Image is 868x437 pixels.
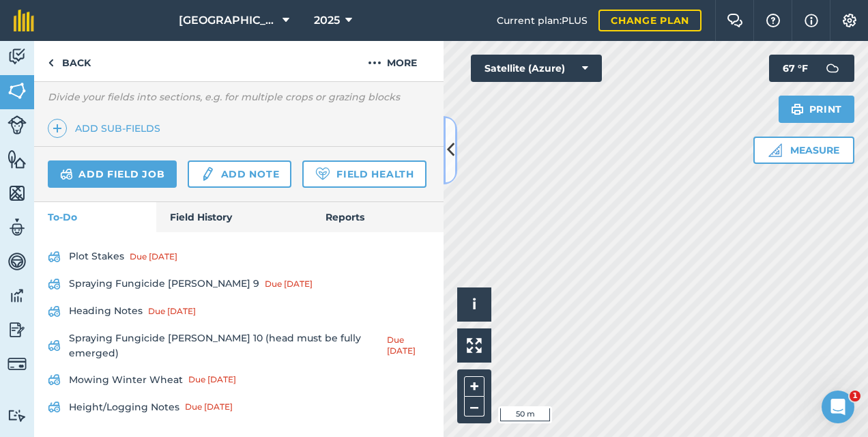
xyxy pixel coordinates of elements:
[314,12,340,29] span: 2025
[8,217,27,238] img: svg+xml;base64,PD94bWwgdmVyc2lvbj0iMS4wIiBlbmNvZGluZz0idXRmLTgiPz4KPCEtLSBHZW5lcmF0b3I6IEFkb2JlIE...
[185,401,233,412] div: Due [DATE]
[850,391,860,401] span: 1
[156,202,311,232] a: Field History
[48,303,61,320] img: svg+xml;base64,PD94bWwgdmVyc2lvbj0iMS4wIiBlbmNvZGluZz0idXRmLTgiPz4KPCEtLSBHZW5lcmF0b3I6IEFkb2JlIE...
[598,10,701,31] a: Change plan
[464,397,484,417] button: –
[779,96,855,123] button: Print
[8,409,27,422] img: svg+xml;base64,PD94bWwgdmVyc2lvbj0iMS4wIiBlbmNvZGluZz0idXRmLTgiPz4KPCEtLSBHZW5lcmF0b3I6IEFkb2JlIE...
[48,160,177,188] a: Add field job
[769,55,854,82] button: 67 °F
[467,338,482,353] img: Four arrows, one pointing top left, one top right, one bottom right and the last bottom left
[8,251,27,272] img: svg+xml;base64,PD94bWwgdmVyc2lvbj0iMS4wIiBlbmNvZGluZz0idXRmLTgiPz4KPCEtLSBHZW5lcmF0b3I6IEFkb2JlIE...
[148,306,196,317] div: Due [DATE]
[48,300,430,322] a: Heading NotesDue [DATE]
[341,41,444,81] button: More
[753,137,854,164] button: Measure
[312,202,444,232] a: Reports
[464,376,484,397] button: +
[302,160,426,188] a: Field Health
[841,14,858,27] img: A cog icon
[188,374,236,385] div: Due [DATE]
[48,119,166,138] a: Add sub-fields
[130,251,177,262] div: Due [DATE]
[497,13,588,28] span: Current plan : PLUS
[34,202,156,232] a: To-Do
[8,149,27,169] img: svg+xml;base64,PHN2ZyB4bWxucz0iaHR0cDovL3d3dy53My5vcmcvMjAwMC9zdmciIHdpZHRoPSI1NiIgaGVpZ2h0PSI2MC...
[457,287,491,322] button: i
[48,273,430,295] a: Spraying Fungicide [PERSON_NAME] 9Due [DATE]
[48,396,430,418] a: Height/Logging NotesDue [DATE]
[805,12,818,29] img: svg+xml;base64,PHN2ZyB4bWxucz0iaHR0cDovL3d3dy53My5vcmcvMjAwMC9zdmciIHdpZHRoPSIxNyIgaGVpZ2h0PSIxNy...
[48,399,61,415] img: svg+xml;base64,PD94bWwgdmVyc2lvbj0iMS4wIiBlbmNvZGluZz0idXRmLTgiPz4KPCEtLSBHZW5lcmF0b3I6IEFkb2JlIE...
[368,55,381,71] img: svg+xml;base64,PHN2ZyB4bWxucz0iaHR0cDovL3d3dy53My5vcmcvMjAwMC9zdmciIHdpZHRoPSIyMCIgaGVpZ2h0PSIyNC...
[471,55,602,82] button: Satellite (Azure)
[8,183,27,203] img: svg+xml;base64,PHN2ZyB4bWxucz0iaHR0cDovL3d3dy53My5vcmcvMjAwMC9zdmciIHdpZHRoPSI1NiIgaGVpZ2h0PSI2MC...
[765,14,781,27] img: A question mark icon
[34,41,104,81] a: Back
[783,55,808,82] span: 67 ° F
[48,249,61,265] img: svg+xml;base64,PD94bWwgdmVyc2lvbj0iMS4wIiBlbmNvZGluZz0idXRmLTgiPz4KPCEtLSBHZW5lcmF0b3I6IEFkb2JlIE...
[822,391,854,423] iframe: Intercom live chat
[53,120,62,137] img: svg+xml;base64,PHN2ZyB4bWxucz0iaHR0cDovL3d3dy53My5vcmcvMjAwMC9zdmciIHdpZHRoPSIxNCIgaGVpZ2h0PSIyNC...
[48,369,430,391] a: Mowing Winter WheatDue [DATE]
[48,55,54,71] img: svg+xml;base64,PHN2ZyB4bWxucz0iaHR0cDovL3d3dy53My5vcmcvMjAwMC9zdmciIHdpZHRoPSI5IiBoZWlnaHQ9IjI0Ii...
[200,166,215,182] img: svg+xml;base64,PD94bWwgdmVyc2lvbj0iMS4wIiBlbmNvZGluZz0idXRmLTgiPz4KPCEtLSBHZW5lcmF0b3I6IEFkb2JlIE...
[14,10,34,31] img: fieldmargin Logo
[48,371,61,388] img: svg+xml;base64,PD94bWwgdmVyc2lvbj0iMS4wIiBlbmNvZGluZz0idXRmLTgiPz4KPCEtLSBHZW5lcmF0b3I6IEFkb2JlIE...
[60,166,73,182] img: svg+xml;base64,PD94bWwgdmVyc2lvbj0iMS4wIiBlbmNvZGluZz0idXRmLTgiPz4KPCEtLSBHZW5lcmF0b3I6IEFkb2JlIE...
[48,91,400,103] em: Divide your fields into sections, e.g. for multiple crops or grazing blocks
[179,12,277,29] span: [GEOGRAPHIC_DATA]
[188,160,291,188] a: Add note
[48,276,61,292] img: svg+xml;base64,PD94bWwgdmVyc2lvbj0iMS4wIiBlbmNvZGluZz0idXRmLTgiPz4KPCEtLSBHZW5lcmF0b3I6IEFkb2JlIE...
[8,115,27,135] img: svg+xml;base64,PD94bWwgdmVyc2lvbj0iMS4wIiBlbmNvZGluZz0idXRmLTgiPz4KPCEtLSBHZW5lcmF0b3I6IEFkb2JlIE...
[387,335,430,356] div: Due [DATE]
[48,337,61,354] img: svg+xml;base64,PD94bWwgdmVyc2lvbj0iMS4wIiBlbmNvZGluZz0idXRmLTgiPz4KPCEtLSBHZW5lcmF0b3I6IEFkb2JlIE...
[768,143,782,157] img: Ruler icon
[8,354,27,373] img: svg+xml;base64,PD94bWwgdmVyc2lvbj0iMS4wIiBlbmNvZGluZz0idXRmLTgiPz4KPCEtLSBHZW5lcmF0b3I6IEFkb2JlIE...
[8,46,27,67] img: svg+xml;base64,PD94bWwgdmVyc2lvbj0iMS4wIiBlbmNvZGluZz0idXRmLTgiPz4KPCEtLSBHZW5lcmF0b3I6IEFkb2JlIE...
[265,279,313,290] div: Due [DATE]
[48,328,430,364] a: Spraying Fungicide [PERSON_NAME] 10 (head must be fully emerged)Due [DATE]
[791,101,804,117] img: svg+xml;base64,PHN2ZyB4bWxucz0iaHR0cDovL3d3dy53My5vcmcvMjAwMC9zdmciIHdpZHRoPSIxOSIgaGVpZ2h0PSIyNC...
[48,246,430,268] a: Plot StakesDue [DATE]
[8,81,27,101] img: svg+xml;base64,PHN2ZyB4bWxucz0iaHR0cDovL3d3dy53My5vcmcvMjAwMC9zdmciIHdpZHRoPSI1NiIgaGVpZ2h0PSI2MC...
[8,285,27,306] img: svg+xml;base64,PD94bWwgdmVyc2lvbj0iMS4wIiBlbmNvZGluZz0idXRmLTgiPz4KPCEtLSBHZW5lcmF0b3I6IEFkb2JlIE...
[472,296,476,313] span: i
[819,55,846,82] img: svg+xml;base64,PD94bWwgdmVyc2lvbj0iMS4wIiBlbmNvZGluZz0idXRmLTgiPz4KPCEtLSBHZW5lcmF0b3I6IEFkb2JlIE...
[8,320,27,340] img: svg+xml;base64,PD94bWwgdmVyc2lvbj0iMS4wIiBlbmNvZGluZz0idXRmLTgiPz4KPCEtLSBHZW5lcmF0b3I6IEFkb2JlIE...
[727,14,743,27] img: Two speech bubbles overlapping with the left bubble in the forefront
